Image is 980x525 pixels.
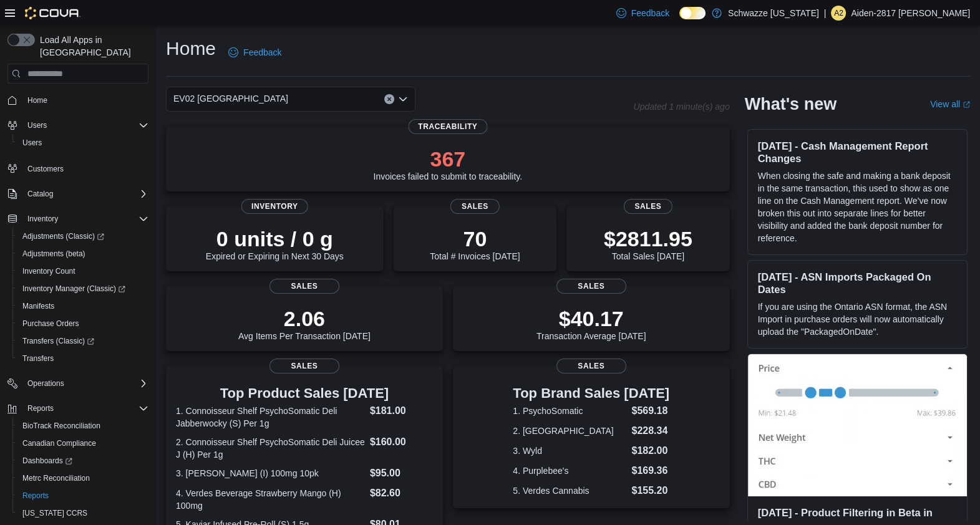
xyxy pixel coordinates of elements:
dd: $160.00 [370,435,433,450]
a: [US_STATE] CCRS [17,506,92,521]
button: Manifests [12,297,153,315]
button: Reports [2,400,153,417]
a: Transfers [17,351,59,366]
p: Updated 1 minute(s) ago [633,102,729,112]
span: Manifests [17,299,148,314]
button: Purchase Orders [12,315,153,332]
a: Metrc Reconciliation [17,471,95,486]
button: Operations [22,376,69,391]
span: Adjustments (Classic) [22,231,104,241]
button: Catalog [2,185,153,203]
a: Adjustments (Classic) [12,228,153,245]
button: Inventory [22,211,63,226]
span: Manifests [22,301,54,311]
span: BioTrack Reconciliation [22,421,100,431]
span: Users [22,118,148,133]
span: Home [22,92,148,108]
span: Home [27,95,47,105]
span: [US_STATE] CCRS [22,508,87,518]
button: Adjustments (beta) [12,245,153,262]
p: When closing the safe and making a bank deposit in the same transaction, this used to show as one... [758,170,957,244]
span: Feedback [631,7,669,19]
a: Inventory Manager (Classic) [12,280,153,297]
span: Adjustments (beta) [22,249,85,259]
a: Home [22,93,52,108]
p: 2.06 [238,306,371,331]
p: If you are using the Ontario ASN format, the ASN Import in purchase orders will now automatically... [758,301,957,338]
span: Canadian Compliance [17,436,148,451]
button: Catalog [22,186,58,201]
span: Sales [269,279,339,294]
input: Dark Mode [679,7,706,20]
span: Washington CCRS [17,506,148,521]
span: Feedback [243,46,281,59]
span: Customers [22,160,148,176]
span: Users [27,120,47,130]
span: Dashboards [17,453,148,468]
span: Catalog [27,189,53,199]
button: Users [22,118,52,133]
span: Sales [556,359,626,373]
button: Transfers [12,350,153,367]
button: Inventory Count [12,262,153,280]
dd: $82.60 [370,486,433,501]
p: 70 [430,226,520,251]
p: | [824,6,827,21]
span: Users [22,138,42,148]
span: Purchase Orders [22,319,79,329]
a: Purchase Orders [17,316,84,331]
dd: $228.34 [631,423,669,438]
span: Adjustments (Classic) [17,229,148,244]
a: Adjustments (beta) [17,246,90,261]
button: Users [12,134,153,152]
span: Operations [22,376,148,391]
a: Adjustments (Classic) [17,229,109,244]
a: Transfers (Classic) [12,332,153,350]
button: Metrc Reconciliation [12,470,153,487]
span: Inventory Count [22,266,75,276]
span: Canadian Compliance [22,438,96,448]
p: $2811.95 [604,226,692,251]
p: Aiden-2817 [PERSON_NAME] [851,6,970,21]
button: Inventory [2,210,153,228]
a: Inventory Manager (Classic) [17,281,130,296]
button: Open list of options [398,94,408,104]
span: Inventory Manager (Classic) [22,284,125,294]
button: Users [2,117,153,134]
span: Inventory Count [17,264,148,279]
span: Transfers [17,351,148,366]
span: A2 [834,6,843,21]
a: Customers [22,161,69,176]
h3: [DATE] - ASN Imports Packaged On Dates [758,271,957,296]
button: Home [2,91,153,109]
a: Dashboards [17,453,77,468]
span: Purchase Orders [17,316,148,331]
span: Traceability [408,119,487,134]
dt: 1. PsychoSomatic [513,405,626,417]
span: Sales [556,279,626,294]
dd: $155.20 [631,483,669,498]
span: Sales [624,199,672,214]
span: Catalog [22,186,148,201]
h3: Top Brand Sales [DATE] [513,386,669,401]
span: Metrc Reconciliation [22,473,90,483]
span: Sales [450,199,499,214]
span: EV02 [GEOGRAPHIC_DATA] [173,91,288,106]
a: Manifests [17,299,59,314]
span: Reports [22,401,148,416]
dt: 2. Connoisseur Shelf PsychoSomatic Deli Juicee J (H) Per 1g [176,436,365,461]
span: Metrc Reconciliation [17,471,148,486]
span: Adjustments (beta) [17,246,148,261]
button: Reports [22,401,59,416]
dd: $169.36 [631,463,669,478]
span: Inventory [241,199,308,214]
button: [US_STATE] CCRS [12,504,153,522]
a: Feedback [611,1,674,26]
dd: $181.00 [370,403,433,418]
svg: External link [963,101,970,108]
span: Inventory [27,214,58,224]
a: Transfers (Classic) [17,334,99,349]
span: Reports [27,403,54,413]
div: Aiden-2817 Cano [831,6,846,21]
